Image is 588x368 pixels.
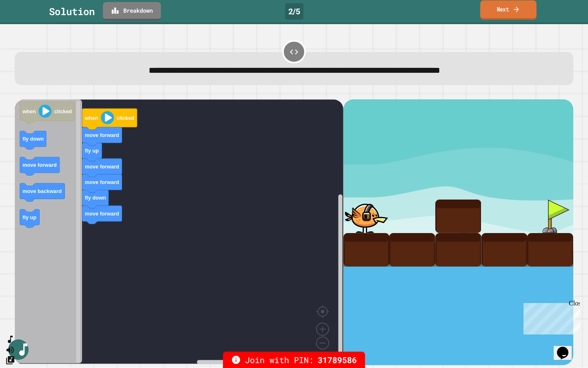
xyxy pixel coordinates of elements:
[480,0,537,20] a: Next
[15,99,343,365] div: Blockly Workspace
[85,114,98,121] text: when
[85,195,106,201] text: fly down
[103,2,161,20] a: Breakdown
[85,148,99,154] text: fly up
[116,114,134,121] text: clicked
[85,210,119,216] text: move forward
[49,4,95,19] div: Solution
[5,355,15,365] button: Change Music
[22,108,36,114] text: when
[520,300,580,334] iframe: chat widget
[223,352,365,368] div: Join with PIN:
[85,179,119,185] text: move forward
[22,162,57,168] text: move forward
[318,354,357,366] span: 31789586
[3,3,56,52] div: Chat with us now!Close
[85,163,119,169] text: move forward
[22,214,36,220] text: fly up
[5,345,15,355] button: Mute music
[285,3,303,20] div: 2 / 5
[22,188,62,194] text: move backward
[5,334,15,345] button: SpeedDial basic example
[554,335,580,360] iframe: chat widget
[22,136,44,142] text: fly down
[54,108,72,114] text: clicked
[85,132,119,138] text: move forward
